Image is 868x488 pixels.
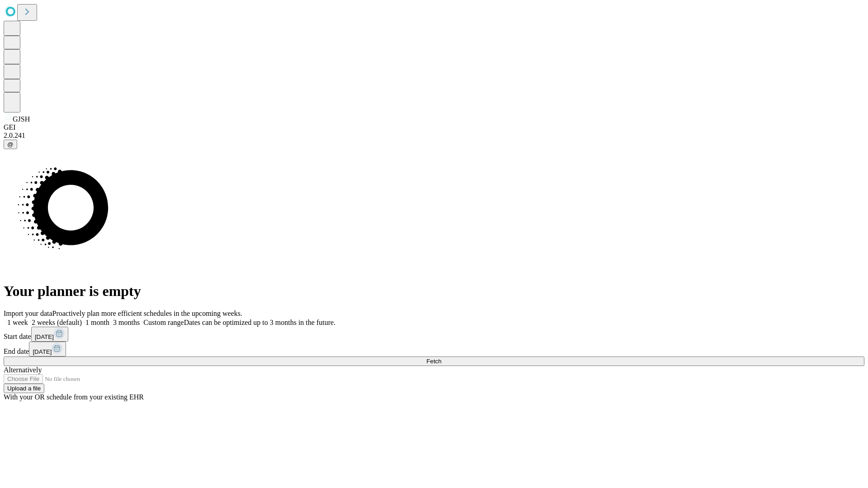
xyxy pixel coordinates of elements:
span: With your OR schedule from your existing EHR [4,393,144,401]
span: Custom range [143,319,184,326]
h1: Your planner is empty [4,283,864,300]
div: End date [4,342,864,357]
span: 1 week [7,319,28,326]
button: @ [4,140,17,149]
span: Dates can be optimized up to 3 months in the future. [184,319,335,326]
div: 2.0.241 [4,131,864,140]
span: [DATE] [35,333,54,340]
span: [DATE] [33,348,52,355]
span: 2 weeks (default) [32,319,82,326]
div: Start date [4,327,864,342]
div: GEI [4,123,864,131]
button: Upload a file [4,384,44,393]
button: Fetch [4,357,864,366]
span: Import your data [4,310,52,317]
span: 1 month [85,319,109,326]
span: Fetch [426,358,441,365]
span: Proactively plan more efficient schedules in the upcoming weeks. [52,310,242,317]
span: Alternatively [4,366,42,374]
span: 3 months [113,319,140,326]
button: [DATE] [31,327,68,342]
span: GJSH [13,115,30,123]
button: [DATE] [29,342,66,357]
span: @ [7,141,14,148]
